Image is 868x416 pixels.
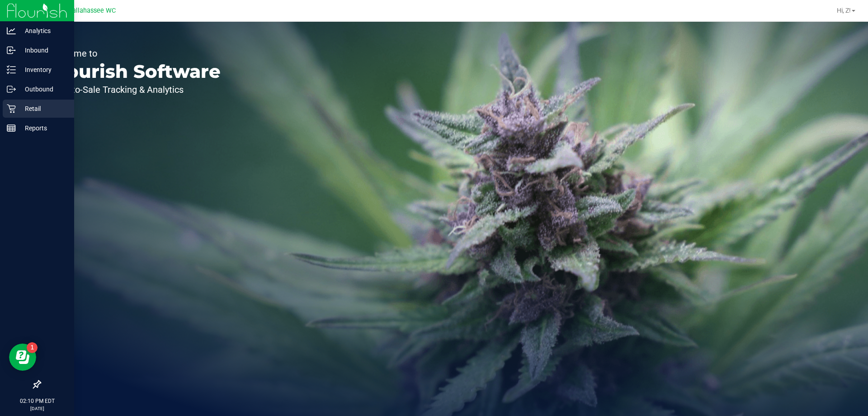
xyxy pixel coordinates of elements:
[16,45,70,56] p: Inbound
[49,85,221,94] p: Seed-to-Sale Tracking & Analytics
[4,397,70,405] p: 02:10 PM EDT
[16,25,70,36] p: Analytics
[7,104,16,113] inline-svg: Retail
[7,26,16,35] inline-svg: Analytics
[9,344,36,371] iframe: Resource center
[16,64,70,75] p: Inventory
[7,65,16,74] inline-svg: Inventory
[49,49,221,58] p: Welcome to
[837,7,851,14] span: Hi, Z!
[7,46,16,55] inline-svg: Inbound
[4,405,70,412] p: [DATE]
[69,7,116,14] span: Tallahassee WC
[16,123,70,134] p: Reports
[16,84,70,95] p: Outbound
[27,342,38,353] iframe: Resource center unread badge
[16,103,70,114] p: Retail
[49,62,221,81] p: Flourish Software
[7,85,16,94] inline-svg: Outbound
[7,124,16,133] inline-svg: Reports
